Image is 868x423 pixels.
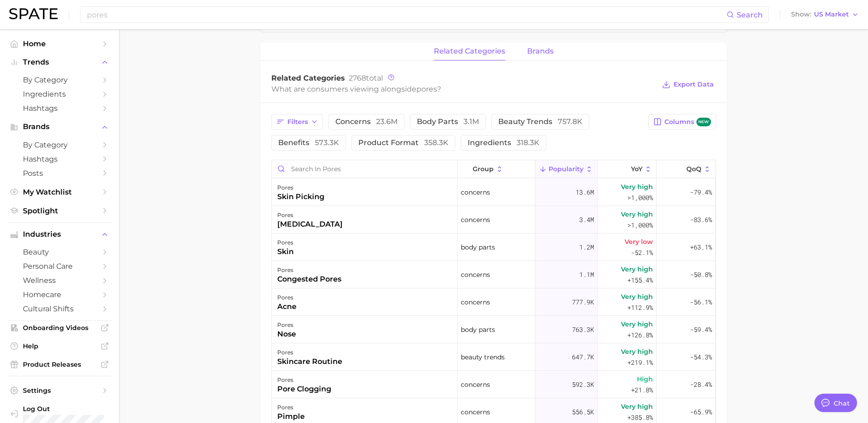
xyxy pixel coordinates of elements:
[424,138,448,147] span: 358.3k
[23,169,96,178] span: Posts
[277,246,294,257] div: skin
[791,12,811,17] span: Show
[789,9,861,21] button: ShowUS Market
[7,228,112,241] button: Industries
[7,259,112,273] a: personal care
[7,245,112,259] a: beauty
[349,74,383,82] span: total
[657,160,715,178] button: QoQ
[277,384,331,395] div: pore clogging
[277,411,305,422] div: pimple
[23,141,96,149] span: by Category
[627,193,653,202] span: >1,000%
[434,47,505,55] span: related categories
[621,181,653,192] span: Very high
[621,264,653,275] span: Very high
[23,90,96,98] span: Ingredients
[277,274,341,285] div: congested pores
[277,219,343,230] div: [MEDICAL_DATA]
[7,152,112,166] a: Hashtags
[627,302,653,313] span: +112.9%
[696,118,711,126] span: new
[627,330,653,341] span: +126.8%
[631,385,653,396] span: +21.8%
[660,78,716,91] button: Export Data
[277,292,297,303] div: pores
[7,302,112,316] a: cultural shifts
[690,379,712,390] span: -28.4%
[23,123,96,131] span: Brands
[277,356,342,367] div: skincare routine
[621,401,653,412] span: Very high
[271,83,656,95] div: What are consumers viewing alongside ?
[7,138,112,152] a: by Category
[7,87,112,101] a: Ingredients
[23,276,96,285] span: wellness
[272,179,716,206] button: poresskin pickingconcerns13.6mVery high>1,000%-79.4%
[664,118,711,126] span: Columns
[7,185,112,199] a: My Watchlist
[278,139,339,146] span: benefits
[674,81,714,88] span: Export Data
[572,324,594,335] span: 763.3k
[23,304,96,313] span: cultural shifts
[271,114,323,130] button: Filters
[271,74,345,82] span: Related Categories
[7,273,112,287] a: wellness
[272,316,716,343] button: poresnosebody parts763.3kVery high+126.8%-59.4%
[631,165,642,173] span: YoY
[461,407,490,418] span: concerns
[335,118,398,125] span: concerns
[277,210,343,221] div: pores
[7,101,112,115] a: Hashtags
[376,117,398,126] span: 23.6m
[621,209,653,220] span: Very high
[627,357,653,368] span: +219.1%
[461,242,495,253] span: body parts
[572,352,594,363] span: 647.7k
[277,374,331,385] div: pores
[23,342,96,350] span: Help
[272,233,716,261] button: poresskinbody parts1.2mVery low-52.1%+63.1%
[277,329,296,340] div: nose
[23,324,96,332] span: Onboarding Videos
[690,242,712,253] span: +63.1%
[7,339,112,353] a: Help
[272,288,716,316] button: poresacneconcerns777.9kVery high+112.9%-56.1%
[621,319,653,330] span: Very high
[23,290,96,299] span: homecare
[549,165,583,173] span: Popularity
[349,74,366,82] span: 2768
[468,139,539,146] span: ingredients
[461,297,490,308] span: concerns
[558,117,582,126] span: 757.8k
[572,407,594,418] span: 556.5k
[461,187,490,198] span: concerns
[579,214,594,225] span: 3.4m
[23,155,96,163] span: Hashtags
[690,297,712,308] span: -56.1%
[690,324,712,335] span: -59.4%
[690,214,712,225] span: -83.6%
[579,242,594,253] span: 1.2m
[686,165,701,173] span: QoQ
[621,346,653,357] span: Very high
[272,343,716,371] button: poresskincare routinebeauty trends647.7kVery high+219.1%-54.3%
[7,384,112,397] a: Settings
[272,160,457,178] input: Search in pores
[737,11,763,19] span: Search
[86,7,727,22] input: Search here for a brand, industry, or ingredient
[690,187,712,198] span: -79.4%
[464,117,479,126] span: 3.1m
[690,269,712,280] span: -50.8%
[417,118,479,125] span: body parts
[621,291,653,302] span: Very high
[277,182,324,193] div: pores
[23,262,96,271] span: personal care
[277,320,296,331] div: pores
[23,104,96,113] span: Hashtags
[23,188,96,196] span: My Watchlist
[458,160,535,178] button: group
[272,261,716,288] button: porescongested poresconcerns1.1mVery high+155.4%-50.8%
[473,165,494,173] span: group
